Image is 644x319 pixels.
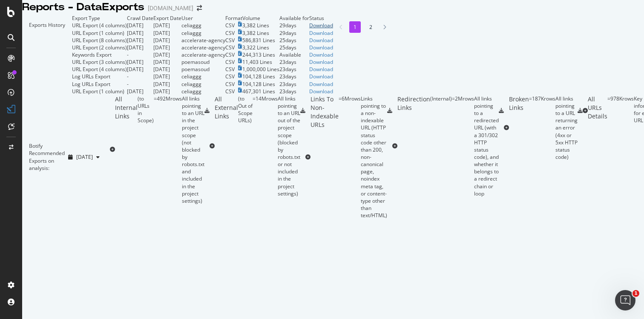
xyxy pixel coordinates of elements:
div: = 978K rows [607,95,634,127]
div: All links pointing to an URL out of the project scope (blocked by robots.txt or not included in t... [278,95,300,197]
div: = 6M rows [339,95,361,219]
div: All Internal Links [115,95,138,204]
div: CSV [225,88,235,95]
div: csv-export [578,108,583,113]
td: Volume [242,14,279,22]
td: 1,000,000 Lines [242,66,279,73]
div: Keywords Export [72,51,112,58]
td: 29 days [279,22,309,29]
span: 2025 Aug. 21st [76,153,93,161]
div: All links pointing to an URL in the project scope (not blocked by robots.txt and included in the ... [182,95,204,204]
td: 3,382 Lines [242,29,279,37]
div: Log URLs Export [72,80,110,88]
a: Download [309,29,333,37]
td: celiaggg [181,22,225,29]
td: 3,382 Lines [242,22,279,29]
td: Crawl Date [127,14,153,22]
td: [DATE] [153,29,181,37]
td: [DATE] [153,73,181,80]
div: URL Export (4 columns) [72,66,127,73]
td: [DATE] [127,88,153,95]
td: 29 days [279,29,309,37]
div: = 14M rows [253,95,278,197]
div: ( to Out of Scope URLs ) [238,95,253,197]
td: accelerate-agency [181,44,225,51]
a: Download [309,37,333,44]
td: [DATE] [127,29,153,37]
td: poemasoud [181,58,225,66]
td: 11,403 Lines [242,58,279,66]
div: [DOMAIN_NAME] [148,4,193,12]
td: 467,301 Lines [242,88,279,95]
a: Download [309,88,333,95]
div: ( to URLs in Scope ) [138,95,154,204]
li: 1 [349,21,361,33]
td: 23 days [279,73,309,80]
a: Download [309,51,333,58]
div: Download [309,73,333,80]
a: Download [309,44,333,51]
div: CSV [225,58,235,66]
td: celiaggg [181,73,225,80]
td: Format [225,14,242,22]
td: 104,128 Lines [242,73,279,80]
div: CSV [225,73,235,80]
td: poemasoud [181,66,225,73]
div: URL Export (3 columns) [72,58,127,66]
div: CSV [225,37,235,44]
td: [DATE] [153,80,181,88]
div: URL Export (8 columns) [72,37,127,44]
td: [DATE] [153,58,181,66]
div: arrow-right-arrow-left [197,5,202,11]
span: 1 [632,290,639,297]
td: Export Date [153,14,181,22]
div: All links pointing to a URL returning an error (4xx or 5xx HTTP status code) [555,95,578,161]
div: CSV [225,66,235,73]
td: celiaggg [181,29,225,37]
div: All URLs Details [588,95,607,127]
div: CSV [225,29,235,37]
td: 586,831 Lines [242,37,279,44]
td: [DATE] [153,51,181,58]
div: = 492M rows [154,95,182,204]
td: 244,313 Lines [242,51,279,58]
a: Download [309,58,333,66]
td: - [127,80,153,88]
div: Available [279,51,309,58]
td: Available for [279,14,309,22]
iframe: Intercom live chat [615,290,635,310]
div: Botify Recommended Exports on analysis: [29,142,65,172]
div: ( Internal ) [430,95,452,197]
div: Log URLs Export [72,73,110,80]
td: [DATE] [153,66,181,73]
td: [DATE] [127,37,153,44]
div: Redirection Links [397,95,430,197]
td: [DATE] [127,58,153,66]
td: celiaggg [181,88,225,95]
div: Links pointing to a non-indexable URL (HTTP status code other than 200, non-canonical page, noind... [361,95,387,219]
td: [DATE] [127,22,153,29]
a: Download [309,66,333,73]
div: All links pointing to a redirected URL (with a 301/302 HTTP status code), and whether it belongs ... [474,95,499,197]
div: CSV [225,80,235,88]
div: Exports History [29,21,65,88]
td: 25 days [279,44,309,51]
td: - [127,73,153,80]
div: csv-export [204,108,210,113]
div: URL Export (4 columns) [72,22,127,29]
div: csv-export [300,108,305,113]
div: Broken Links [509,95,529,161]
td: [DATE] [127,44,153,51]
td: Status [309,14,333,22]
td: - [127,51,153,58]
td: Export Type [72,14,127,22]
div: CSV [225,44,235,51]
td: 3,322 Lines [242,44,279,51]
td: [DATE] [153,44,181,51]
td: [DATE] [153,22,181,29]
